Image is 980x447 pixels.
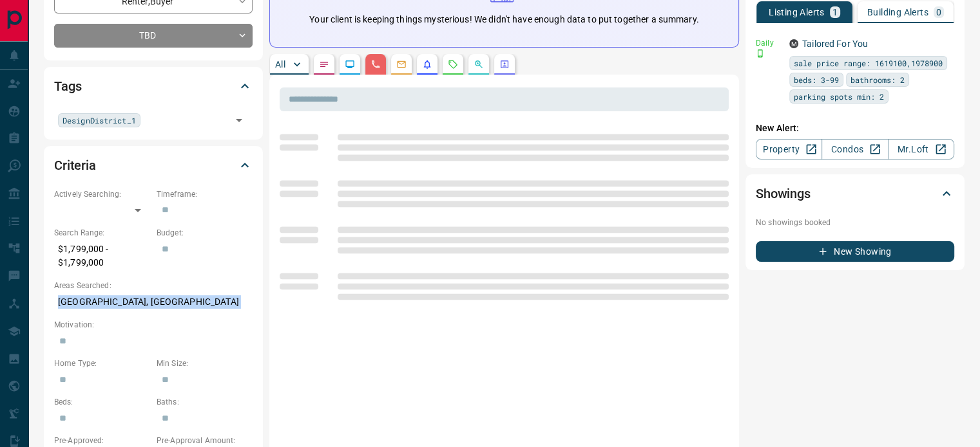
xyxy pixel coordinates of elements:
p: Min Size: [157,358,253,369]
a: Property [756,139,822,160]
a: Tailored For You [802,39,868,49]
button: New Showing [756,241,954,262]
p: Beds: [54,396,150,408]
span: bathrooms: 2 [850,73,905,86]
svg: Agent Actions [499,59,510,69]
p: New Alert: [756,122,954,135]
div: TBD [54,24,253,48]
p: Motivation: [54,319,253,331]
p: [GEOGRAPHIC_DATA], [GEOGRAPHIC_DATA] [54,291,253,313]
p: 1 [832,8,838,17]
span: beds: 3-99 [794,73,839,86]
div: mrloft.ca [789,39,798,48]
svg: Requests [448,59,458,69]
span: sale price range: 1619100,1978900 [794,57,943,69]
div: Tags [54,71,253,102]
h2: Criteria [54,155,96,176]
p: Baths: [157,396,253,408]
p: $1,799,000 - $1,799,000 [54,239,150,273]
svg: Notes [319,59,329,69]
svg: Push Notification Only [756,49,765,58]
div: Criteria [54,150,253,181]
span: parking spots min: 2 [794,90,884,103]
span: DesignDistrict_1 [62,114,136,127]
button: Open [230,111,248,129]
p: No showings booked [756,217,954,228]
p: Search Range: [54,227,150,239]
p: Listing Alerts [769,8,825,17]
p: Pre-Approved: [54,435,150,446]
svg: Lead Browsing Activity [345,59,355,69]
svg: Listing Alerts [422,59,432,69]
p: Budget: [157,227,253,239]
svg: Emails [396,59,407,69]
h2: Tags [54,76,81,96]
p: Your client is keeping things mysterious! We didn't have enough data to put together a summary. [309,13,698,26]
svg: Opportunities [474,59,484,69]
p: Actively Searching: [54,188,150,200]
p: Daily [756,37,782,49]
p: Areas Searched: [54,280,253,291]
p: Pre-Approval Amount: [157,435,253,446]
p: Timeframe: [157,188,253,200]
a: Mr.Loft [888,139,954,160]
div: Showings [756,178,954,209]
a: Condos [821,139,888,160]
p: Home Type: [54,358,150,369]
p: 0 [936,8,941,17]
svg: Calls [370,59,381,69]
p: Building Alerts [867,8,928,17]
h2: Showings [756,183,811,204]
p: All [275,60,285,69]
